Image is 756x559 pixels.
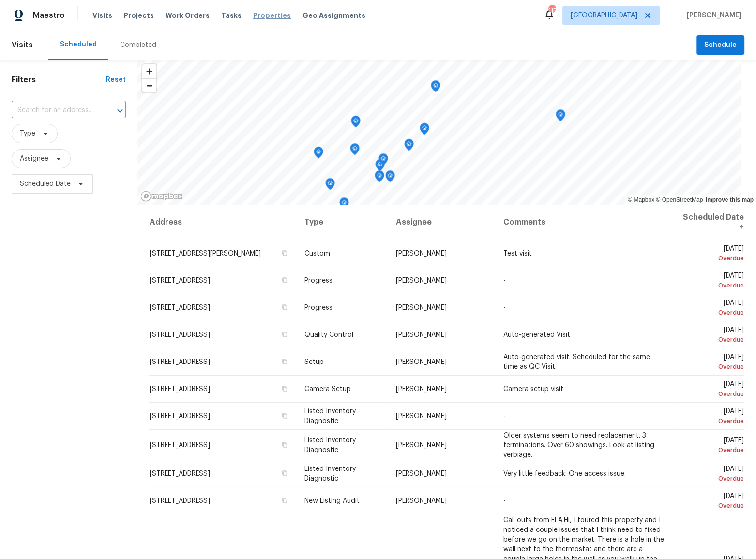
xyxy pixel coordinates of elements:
[404,139,414,154] div: Map marker
[628,196,654,203] a: Mapbox
[150,277,210,284] span: [STREET_ADDRESS]
[503,470,626,477] span: Very little feedback. One access issue.
[503,413,506,420] span: -
[706,196,754,203] a: Improve this map
[304,408,356,424] span: Listed Inventory Diagnostic
[396,359,447,365] span: [PERSON_NAME]
[33,11,65,20] span: Maestro
[20,129,35,138] span: Type
[503,386,563,393] span: Camera setup visit
[304,250,330,257] span: Custom
[339,197,349,212] div: Map marker
[503,332,570,338] span: Auto-generated Visit
[253,11,291,20] span: Properties
[325,178,335,193] div: Map marker
[431,80,440,95] div: Map marker
[388,205,496,240] th: Assignee
[150,332,210,338] span: [STREET_ADDRESS]
[503,250,532,257] span: Test visit
[137,60,741,205] canvas: Map
[682,335,744,345] div: Overdue
[396,386,447,393] span: [PERSON_NAME]
[682,501,744,511] div: Overdue
[166,11,210,20] span: Work Orders
[314,147,323,162] div: Map marker
[656,196,703,203] a: OpenStreetMap
[280,303,289,312] button: Copy Address
[304,498,360,504] span: New Listing Audit
[420,123,429,138] div: Map marker
[280,440,289,449] button: Copy Address
[503,498,506,504] span: -
[142,64,156,78] button: Zoom in
[304,466,356,482] span: Listed Inventory Diagnostic
[375,170,384,185] div: Map marker
[682,354,744,372] span: [DATE]
[396,277,447,284] span: [PERSON_NAME]
[221,12,242,19] span: Tasks
[503,432,654,458] span: Older systems seem to need replacement. 3 terminations. Over 60 showings. Look at listing verbiage.
[280,276,289,285] button: Copy Address
[60,40,97,49] div: Scheduled
[106,75,126,85] div: Reset
[304,437,356,453] span: Listed Inventory Diagnostic
[304,359,324,365] span: Setup
[113,104,127,118] button: Open
[378,153,388,168] div: Map marker
[350,143,360,158] div: Map marker
[20,179,71,189] span: Scheduled Date
[280,496,289,505] button: Copy Address
[682,437,744,454] span: [DATE]
[682,308,744,317] div: Overdue
[150,359,210,365] span: [STREET_ADDRESS]
[12,34,33,56] span: Visits
[120,40,156,50] div: Completed
[548,6,555,15] div: 115
[503,354,650,370] span: Auto-generated visit. Scheduled for the same time as QC Visit.
[297,205,388,240] th: Type
[682,381,744,399] span: [DATE]
[150,250,261,257] span: [STREET_ADDRESS][PERSON_NAME]
[150,413,210,420] span: [STREET_ADDRESS]
[503,277,506,284] span: -
[496,205,674,240] th: Comments
[280,384,289,393] button: Copy Address
[556,109,565,124] div: Map marker
[20,154,48,164] span: Assignee
[682,245,744,263] span: [DATE]
[12,75,106,85] h1: Filters
[696,35,744,55] button: Schedule
[503,304,506,311] span: -
[150,498,210,504] span: [STREET_ADDRESS]
[304,332,353,338] span: Quality Control
[375,159,385,174] div: Map marker
[674,205,744,240] th: Scheduled Date ↑
[682,272,744,290] span: [DATE]
[280,357,289,366] button: Copy Address
[682,474,744,483] div: Overdue
[396,332,447,338] span: [PERSON_NAME]
[396,413,447,420] span: [PERSON_NAME]
[302,11,365,20] span: Geo Assignments
[140,191,183,202] a: Mapbox homepage
[704,39,737,51] span: Schedule
[124,11,154,20] span: Projects
[304,304,333,311] span: Progress
[92,11,112,20] span: Visits
[150,441,210,448] span: [STREET_ADDRESS]
[304,277,333,284] span: Progress
[683,11,741,20] span: [PERSON_NAME]
[150,386,210,393] span: [STREET_ADDRESS]
[682,445,744,454] div: Overdue
[150,470,210,477] span: [STREET_ADDRESS]
[385,170,395,185] div: Map marker
[682,300,744,317] span: [DATE]
[142,79,156,92] span: Zoom out
[12,103,99,118] input: Search for an address...
[150,304,210,311] span: [STREET_ADDRESS]
[396,250,447,257] span: [PERSON_NAME]
[682,362,744,372] div: Overdue
[280,411,289,420] button: Copy Address
[682,493,744,511] span: [DATE]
